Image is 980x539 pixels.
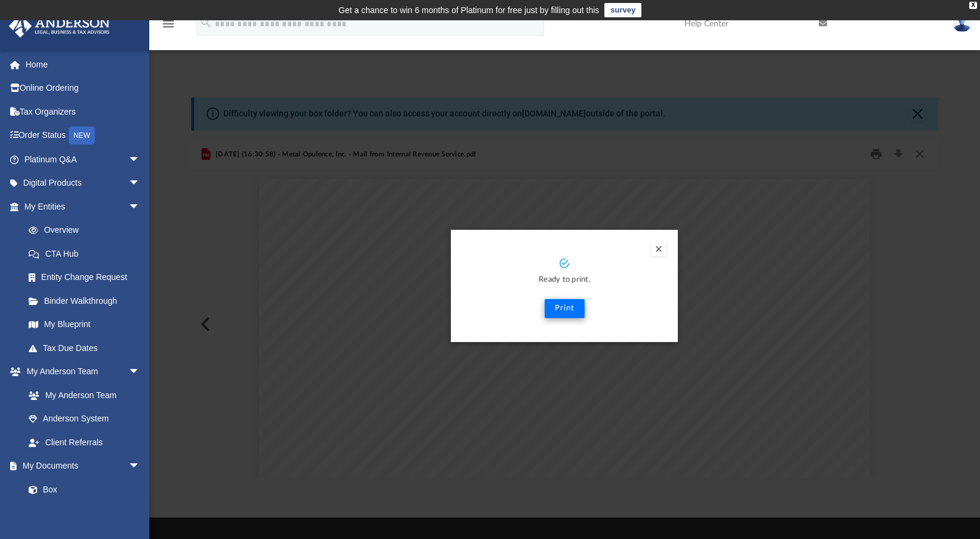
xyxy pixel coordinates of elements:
[199,16,213,29] i: search
[8,124,158,148] a: Order StatusNEW
[161,23,176,31] a: menu
[128,195,152,219] span: arrow_drop_down
[8,195,158,218] a: My Entitiesarrow_drop_down
[8,76,158,100] a: Online Ordering
[17,407,152,431] a: Anderson System
[69,127,95,144] div: NEW
[463,273,666,287] p: Ready to print.
[969,2,977,9] div: close
[17,289,158,313] a: Binder Walkthrough
[128,360,152,384] span: arrow_drop_down
[128,171,152,196] span: arrow_drop_down
[339,3,600,17] div: Get a chance to win 6 months of Platinum for free just by filling out this
[8,360,152,384] a: My Anderson Teamarrow_drop_down
[17,313,152,337] a: My Blueprint
[8,454,152,478] a: My Documentsarrow_drop_down
[17,336,158,360] a: Tax Due Dates
[17,478,146,501] a: Box
[128,454,152,479] span: arrow_drop_down
[604,3,641,17] a: survey
[5,14,113,38] img: Anderson Advisors Platinum Portal
[8,147,158,171] a: Platinum Q&Aarrow_drop_down
[128,147,152,172] span: arrow_drop_down
[17,430,152,454] a: Client Referrals
[8,100,158,124] a: Tax Organizers
[17,218,158,242] a: Overview
[8,53,158,76] a: Home
[953,15,971,32] img: User Pic
[17,383,146,407] a: My Anderson Team
[545,299,585,318] button: Print
[191,139,939,479] div: Preview
[17,242,158,266] a: CTA Hub
[161,17,176,31] i: menu
[8,171,158,195] a: Digital Productsarrow_drop_down
[17,266,158,289] a: Entity Change Request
